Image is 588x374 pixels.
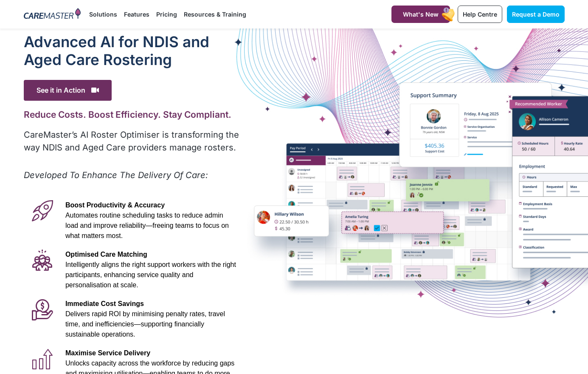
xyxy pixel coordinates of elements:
[65,201,165,209] span: Boost Productivity & Accuracy
[24,80,112,101] span: See it in Action
[65,261,236,289] span: Intelligently aligns the right support workers with the right participants, enhancing service qua...
[65,300,144,307] span: Immediate Cost Savings
[65,349,150,357] span: Maximise Service Delivery
[403,11,439,18] span: What's New
[65,251,147,258] span: Optimised Care Matching
[24,33,241,68] h1: Advanced Al for NDIS and Aged Care Rostering
[24,170,208,180] em: Developed To Enhance The Delivery Of Care:
[24,8,81,21] img: CareMaster Logo
[458,6,502,23] a: Help Centre
[507,6,565,23] a: Request a Demo
[65,212,229,239] span: Automates routine scheduling tasks to reduce admin load and improve reliability—freeing teams to ...
[463,11,497,18] span: Help Centre
[391,6,450,23] a: What's New
[24,109,241,120] h2: Reduce Costs. Boost Efficiency. Stay Compliant.
[24,128,241,154] p: CareMaster’s AI Roster Optimiser is transforming the way NDIS and Aged Care providers manage rost...
[65,310,225,338] span: Delivers rapid ROI by minimising penalty rates, travel time, and inefficiencies—supporting financ...
[512,11,560,18] span: Request a Demo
